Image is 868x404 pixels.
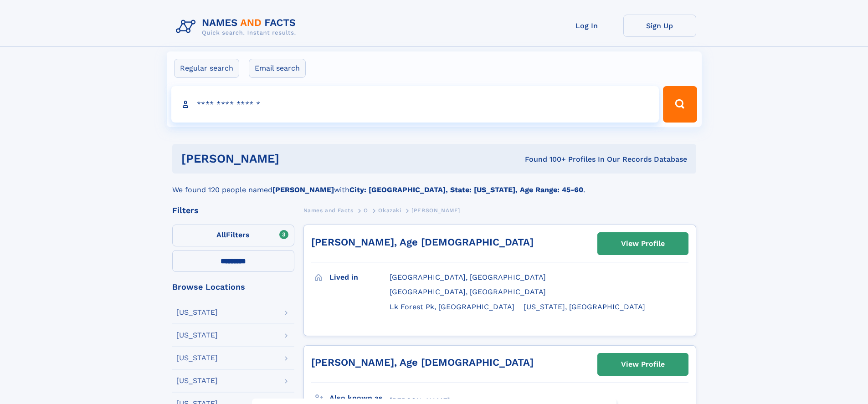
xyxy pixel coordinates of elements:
[402,154,687,164] div: Found 100+ Profiles In Our Records Database
[216,230,226,239] span: All
[378,205,401,216] a: Okazaki
[364,207,368,214] span: O
[249,59,306,78] label: Email search
[172,225,294,246] label: Filters
[621,354,665,375] div: View Profile
[598,353,688,375] a: View Profile
[663,86,697,123] button: Search Button
[411,207,460,214] span: [PERSON_NAME]
[550,15,623,37] a: Log In
[311,236,534,248] a: [PERSON_NAME], Age [DEMOGRAPHIC_DATA]
[311,357,534,368] a: [PERSON_NAME], Age [DEMOGRAPHIC_DATA]
[598,233,688,255] a: View Profile
[621,233,665,254] div: View Profile
[390,287,546,296] span: [GEOGRAPHIC_DATA], [GEOGRAPHIC_DATA]
[272,185,334,194] b: [PERSON_NAME]
[176,309,218,316] div: [US_STATE]
[303,205,354,216] a: Names and Facts
[364,205,368,216] a: O
[174,59,239,78] label: Regular search
[349,185,583,194] b: City: [GEOGRAPHIC_DATA], State: [US_STATE], Age Range: 45-60
[176,332,218,339] div: [US_STATE]
[176,354,218,362] div: [US_STATE]
[390,302,514,311] span: Lk Forest Pk, [GEOGRAPHIC_DATA]
[623,15,696,37] a: Sign Up
[524,302,645,311] span: [US_STATE], [GEOGRAPHIC_DATA]
[172,206,294,215] div: Filters
[390,273,546,281] span: [GEOGRAPHIC_DATA], [GEOGRAPHIC_DATA]
[171,86,659,123] input: search input
[172,15,303,39] img: Logo Names and Facts
[172,174,696,195] div: We found 120 people named with .
[378,207,401,214] span: Okazaki
[181,153,402,164] h1: [PERSON_NAME]
[329,270,390,285] h3: Lived in
[172,283,294,291] div: Browse Locations
[176,377,218,384] div: [US_STATE]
